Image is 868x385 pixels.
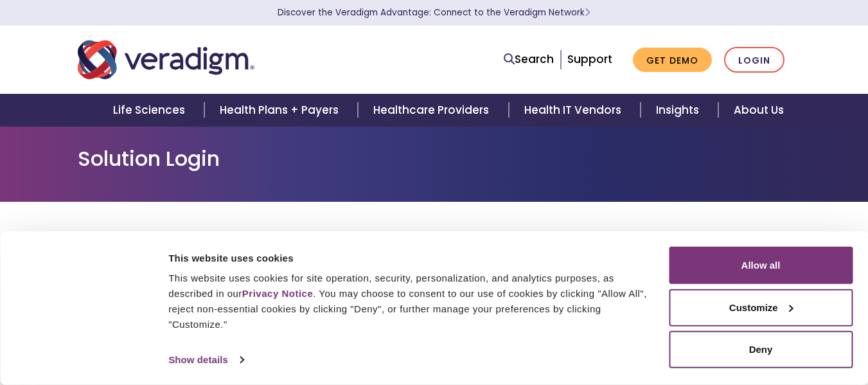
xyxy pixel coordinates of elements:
a: Insights [641,94,718,127]
button: Allow all [669,247,853,284]
a: Login [724,47,784,73]
a: Search [504,51,554,68]
button: Customize [669,289,853,326]
a: Privacy Notice [242,288,313,299]
div: This website uses cookies for site operation, security, personalization, and analytics purposes, ... [168,271,654,332]
a: Healthcare Providers [358,94,508,127]
img: Veradigm logo [78,39,254,81]
a: Show details [168,350,243,370]
a: Get Demo [633,48,712,73]
h1: Solution Login [78,147,791,171]
span: Learn More [585,6,590,19]
button: Deny [669,331,853,368]
a: Discover the Veradigm Advantage: Connect to the Veradigm NetworkLearn More [278,6,590,19]
a: Support [567,51,612,67]
a: Health Plans + Payers [204,94,358,127]
div: This website uses cookies [168,250,654,265]
a: Health IT Vendors [509,94,641,127]
a: Life Sciences [98,94,204,127]
a: About Us [718,94,799,127]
